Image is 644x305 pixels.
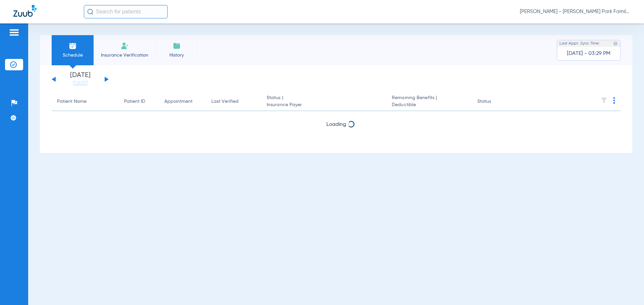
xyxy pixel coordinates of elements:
img: Manual Insurance Verification [121,42,129,50]
div: Last Verified [211,98,256,105]
span: Insurance Payer [267,101,381,108]
th: Remaining Benefits | [386,92,472,111]
img: group-dot-blue.svg [613,97,615,104]
div: Patient ID [124,98,145,105]
input: Search for patients [84,5,168,18]
th: Status [472,92,517,111]
img: Zuub Logo [13,5,37,17]
img: History [173,42,181,50]
img: filter.svg [601,97,607,104]
div: Patient Name [57,98,113,105]
div: Appointment [164,98,201,105]
span: Last Appt. Sync Time: [559,40,600,47]
img: Schedule [69,42,77,50]
div: Patient ID [124,98,154,105]
img: last sync help info [613,41,618,46]
div: Patient Name [57,98,87,105]
div: Last Verified [211,98,238,105]
span: Deductible [392,101,466,108]
span: Loading [326,122,346,127]
th: Status | [261,92,386,111]
span: Insurance Verification [99,52,151,59]
li: [DATE] [60,72,100,87]
div: Appointment [164,98,193,105]
img: Search Icon [87,9,93,15]
span: History [161,52,193,59]
span: [PERSON_NAME] - [PERSON_NAME] Park Family Dentistry [520,8,631,15]
img: hamburger-icon [9,28,19,36]
span: [DATE] - 03:29 PM [567,50,610,57]
a: [DATE] [60,80,100,87]
span: Schedule [57,52,89,59]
